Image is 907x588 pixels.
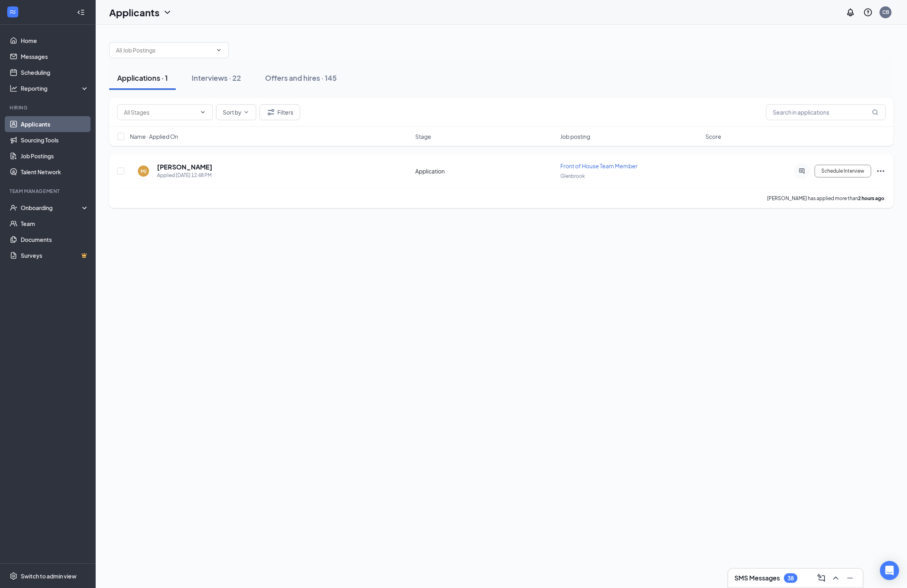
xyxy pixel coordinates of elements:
div: 38 [787,575,794,582]
a: Home [21,33,89,49]
a: Documents [21,232,89,247]
svg: ComposeMessage [817,573,826,583]
svg: MagnifyingGlass [872,109,878,115]
svg: ActiveChat [797,168,807,174]
h5: [PERSON_NAME] [157,163,212,171]
svg: Notifications [846,8,855,17]
span: Name · Applied On [130,132,178,140]
svg: Settings [10,572,18,580]
span: Stage [415,132,431,140]
div: MJ [141,168,147,175]
button: Minimize [844,572,856,584]
svg: ChevronUp [831,573,840,583]
h3: SMS Messages [734,574,780,582]
input: Search in applications [766,104,885,120]
a: Messages [21,49,89,64]
div: Switch to admin view [21,572,77,580]
input: All Stages [124,108,196,117]
button: Filter Filters [259,104,300,120]
div: Team Management [10,188,87,195]
svg: Ellipses [876,166,885,176]
div: Applications · 1 [117,73,168,83]
button: Sort byChevronDown [216,104,256,120]
a: Sourcing Tools [21,132,89,148]
svg: Minimize [845,573,855,583]
div: Offers and hires · 145 [265,73,337,83]
svg: WorkstreamLogo [9,8,17,16]
svg: UserCheck [10,204,18,212]
div: Onboarding [21,204,82,212]
button: ChevronUp [829,572,842,584]
span: Sort by [223,109,241,115]
svg: Collapse [77,8,85,16]
svg: Analysis [10,84,18,92]
a: Team [21,216,89,232]
p: [PERSON_NAME] has applied more than . [767,195,885,202]
div: Application [415,167,556,175]
span: Glenbrook [560,173,585,179]
div: Applied [DATE] 12:48 PM [157,171,212,179]
div: CB [882,9,889,16]
div: Open Intercom Messenger [880,561,899,580]
div: Hiring [10,104,87,111]
a: Applicants [21,116,89,132]
svg: ChevronDown [200,109,206,115]
h1: Applicants [109,6,159,19]
button: Schedule Interview [815,165,871,177]
a: Scheduling [21,64,89,80]
svg: ChevronDown [216,47,222,53]
a: SurveysCrown [21,247,89,263]
svg: QuestionInfo [863,8,873,17]
b: 2 hours ago [858,195,884,201]
input: All Job Postings [116,46,212,55]
span: Score [705,132,721,140]
button: ComposeMessage [815,572,828,584]
a: Job Postings [21,148,89,164]
div: Interviews · 22 [192,73,241,83]
span: Job posting [560,132,590,140]
svg: ChevronDown [243,109,249,115]
div: Reporting [21,84,89,92]
a: Talent Network [21,164,89,180]
svg: Filter [266,107,276,117]
span: Front of House Team Member [560,162,638,169]
svg: ChevronDown [163,8,172,17]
